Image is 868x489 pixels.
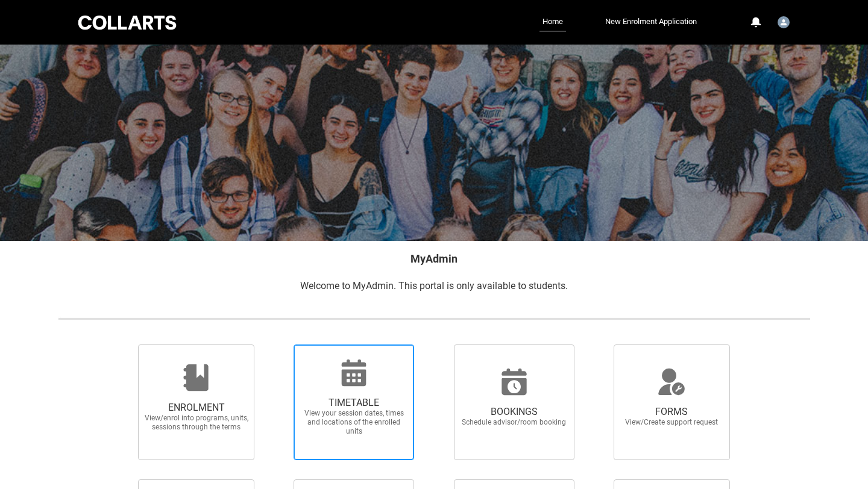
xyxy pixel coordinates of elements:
span: BOOKINGS [461,406,567,418]
span: View/Create support request [618,418,725,427]
span: View your session dates, times and locations of the enrolled units [301,409,407,436]
h2: MyAdmin [58,251,810,267]
a: Home [539,13,566,32]
img: Student.cgrcic.20241236 [778,16,790,28]
span: ENROLMENT [143,402,250,414]
span: FORMS [618,406,725,418]
a: New Enrolment Application [602,13,700,31]
span: Welcome to MyAdmin. This portal is only available to students. [300,280,568,291]
span: View/enrol into programs, units, sessions through the terms [143,414,250,432]
span: TIMETABLE [301,397,407,409]
span: Schedule advisor/room booking [461,418,567,427]
button: User Profile Student.cgrcic.20241236 [775,11,793,31]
